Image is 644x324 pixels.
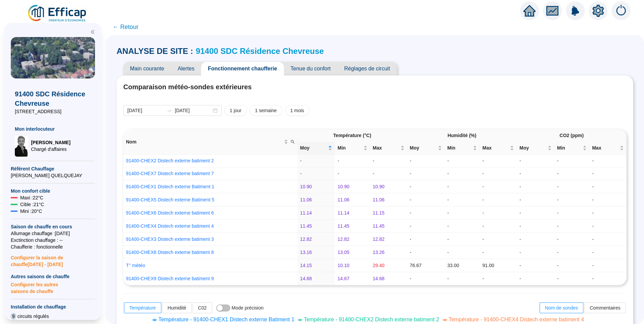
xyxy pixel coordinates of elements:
span: 11.14 [337,210,349,216]
td: - [517,233,554,246]
a: 91400-CHEX1 Distech externe Batiment 1 [126,184,214,189]
td: - [517,220,554,233]
th: Nom [123,129,297,155]
span: Tenue du confort [284,62,337,75]
span: Exctinction chauffage : -- [11,237,95,244]
span: Chaufferie : fonctionnelle [11,244,95,250]
td: - [554,272,589,285]
span: 11.06 [300,197,312,202]
span: Température - 91400-CHEX2 Distech externe batiment 2 [304,317,439,322]
span: 1 jour [230,107,241,114]
span: 1 mois [290,107,304,114]
th: Min [445,142,480,155]
img: Chargé d'affaires [15,135,28,157]
td: - [445,233,480,246]
td: - [554,246,589,259]
a: T° météo [126,263,145,268]
span: 11.14 [300,210,312,216]
span: search [289,137,296,147]
span: Nom de sondes [545,305,578,311]
span: 13.26 [373,250,385,255]
a: 91400-CHEX9 Distech externe batiment 9 [126,276,214,281]
span: Température - 91400-CHEX4 Distech externe batiment 4 [449,317,584,322]
td: - [554,193,589,206]
td: - [480,233,517,246]
h4: Comparaison météo-sondes extérieures [123,82,626,92]
span: Mini : 20 °C [20,208,42,215]
td: - [554,259,589,272]
td: - [335,155,370,167]
span: Allumage chauffage : [DATE] [11,230,95,237]
a: 91400-CHEX3 Distech externe batiment 3 [126,236,214,242]
span: [PERSON_NAME] [31,139,70,146]
span: ANALYSE DE SITE : [117,46,193,57]
a: 91400-CHEX6 Distech externe batiment 6 [126,210,214,216]
td: - [480,220,517,233]
span: home [523,5,536,17]
td: - [407,206,445,220]
span: Fonctionnement chaufferie [201,62,284,75]
span: Max [482,144,509,152]
td: - [445,193,480,206]
span: 11.15 [373,210,385,216]
td: - [589,246,626,259]
td: - [554,167,589,180]
span: Autres saisons de chauffe [11,273,95,280]
td: - [370,167,407,180]
td: - [407,233,445,246]
span: 14.67 [337,276,349,281]
td: - [445,220,480,233]
span: Min [447,144,472,152]
td: - [407,220,445,233]
span: Moy [410,144,437,152]
span: 29.40 [373,263,385,268]
span: Référent Chauffage [11,165,95,172]
td: - [589,220,626,233]
td: - [517,246,554,259]
span: Nom [126,138,283,145]
span: 10.90 [373,184,385,189]
span: 9 [11,313,16,320]
input: Date de début [127,107,164,114]
span: 10.10 [337,263,349,268]
span: 11.06 [337,197,349,202]
span: setting [592,5,604,17]
span: fund [546,5,558,17]
span: Commentaires [590,305,620,311]
td: - [554,180,589,193]
span: Cible : 21 °C [20,201,44,208]
span: [PERSON_NAME] QUELQUEJAY [11,172,95,179]
span: Alertes [171,62,201,75]
td: - [297,155,335,167]
span: 11.06 [373,197,385,202]
td: - [589,206,626,220]
td: - [517,259,554,272]
span: swap-right [167,108,172,113]
span: 12.82 [373,236,385,242]
td: - [480,206,517,220]
td: - [589,233,626,246]
td: - [445,272,480,285]
span: Configurer la saison de chauffe [DATE] - [DATE] [11,250,95,268]
a: 91400 SDC Résidence Chevreuse [196,46,324,56]
td: - [589,180,626,193]
td: - [554,233,589,246]
td: - [480,167,517,180]
span: Main courante [123,62,171,75]
td: - [589,155,626,167]
td: - [445,246,480,259]
th: Moy [297,142,335,155]
a: 91400-CHEX5 Distech externe Batiment 5 [126,197,214,202]
span: search [291,140,295,144]
td: - [297,167,335,180]
span: 13.16 [300,250,312,255]
td: - [480,193,517,206]
input: Date de fin [175,107,212,114]
td: - [445,155,480,167]
span: 91400 SDC Résidence Chevreuse [15,89,91,108]
a: 91400-CHEX4 Distech externe batiment 4 [126,223,214,229]
span: ← Retour [112,22,138,32]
